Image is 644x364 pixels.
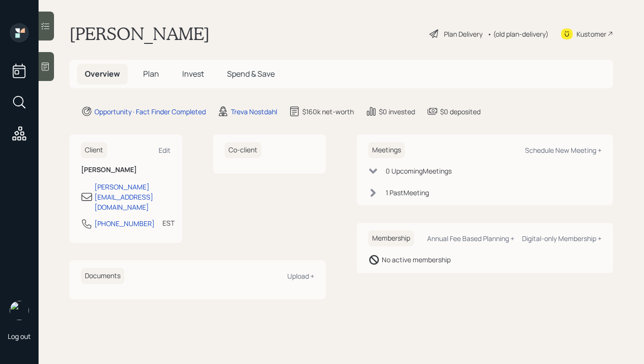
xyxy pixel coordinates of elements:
div: Plan Delivery [444,29,483,39]
div: Upload + [287,271,314,281]
h6: Client [81,142,107,158]
h6: Meetings [368,142,405,158]
img: hunter_neumayer.jpg [10,301,29,320]
div: Treva Nostdahl [231,107,277,117]
div: Digital-only Membership + [522,234,602,243]
div: [PERSON_NAME][EMAIL_ADDRESS][DOMAIN_NAME] [94,182,171,212]
h6: [PERSON_NAME] [81,166,171,174]
div: [PHONE_NUMBER] [94,218,155,229]
h1: [PERSON_NAME] [69,23,210,44]
div: • (old plan-delivery) [487,29,549,39]
div: Schedule New Meeting + [525,146,602,155]
span: Plan [143,68,159,79]
div: $0 deposited [440,107,481,117]
span: Invest [182,68,204,79]
h6: Documents [81,268,124,284]
div: 0 Upcoming Meeting s [386,166,452,176]
div: Opportunity · Fact Finder Completed [94,107,206,117]
div: Log out [8,332,31,341]
div: No active membership [382,255,451,265]
div: 1 Past Meeting [386,188,429,198]
div: EST [162,218,174,228]
div: Edit [159,146,171,155]
div: Annual Fee Based Planning + [427,234,514,243]
div: Kustomer [577,29,606,39]
div: $160k net-worth [302,107,354,117]
span: Overview [85,68,120,79]
h6: Membership [368,230,414,246]
div: $0 invested [379,107,415,117]
span: Spend & Save [227,68,275,79]
h6: Co-client [225,142,261,158]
